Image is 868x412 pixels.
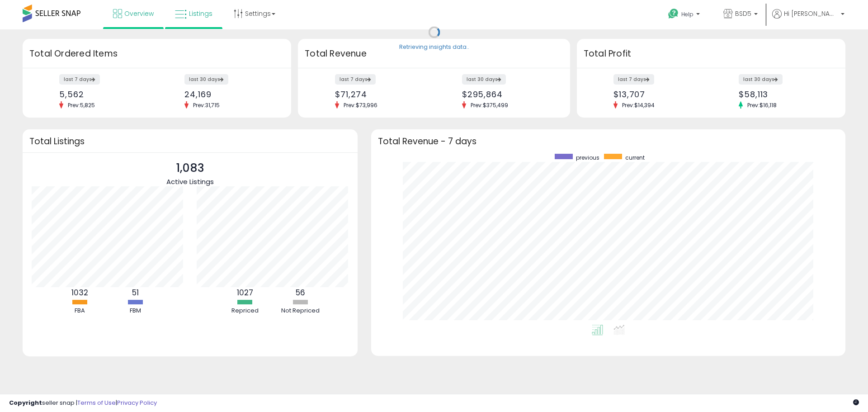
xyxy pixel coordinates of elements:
[618,101,659,109] span: Prev: $14,394
[71,287,88,298] b: 1032
[743,101,781,109] span: Prev: $16,118
[462,74,506,85] label: last 30 days
[739,74,783,85] label: last 30 days
[613,74,654,85] label: last 7 days
[584,47,839,60] h3: Total Profit
[466,101,513,109] span: Prev: $375,499
[296,287,305,298] b: 56
[124,9,154,18] span: Overview
[166,160,214,177] p: 1,083
[335,74,376,85] label: last 7 days
[9,398,42,407] strong: Copyright
[77,398,116,407] a: Terms of Use
[189,9,212,18] span: Listings
[378,138,839,145] h3: Total Revenue - 7 days
[576,154,599,161] span: previous
[335,90,427,99] div: $71,274
[339,101,382,109] span: Prev: $73,996
[108,307,162,315] div: FBM
[63,101,99,109] span: Prev: 5,825
[184,74,228,85] label: last 30 days
[237,287,253,298] b: 1027
[184,90,275,99] div: 24,169
[399,43,469,52] div: Retrieving insights data..
[772,9,844,29] a: Hi [PERSON_NAME]
[274,307,328,315] div: Not Repriced
[784,9,838,18] span: Hi [PERSON_NAME]
[462,90,554,99] div: $295,864
[29,138,351,145] h3: Total Listings
[668,8,679,19] i: Get Help
[305,47,563,60] h3: Total Revenue
[29,47,284,60] h3: Total Ordered Items
[661,1,709,29] a: Help
[117,398,157,407] a: Privacy Policy
[613,90,704,99] div: $13,707
[9,399,157,407] div: seller snap | |
[166,177,214,186] span: Active Listings
[735,9,751,18] span: BSD5
[739,90,830,99] div: $58,113
[59,90,150,99] div: 5,562
[52,307,107,315] div: FBA
[218,307,272,315] div: Repriced
[625,154,645,161] span: current
[59,74,100,85] label: last 7 days
[681,10,693,18] span: Help
[132,287,139,298] b: 51
[189,101,224,109] span: Prev: 31,715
